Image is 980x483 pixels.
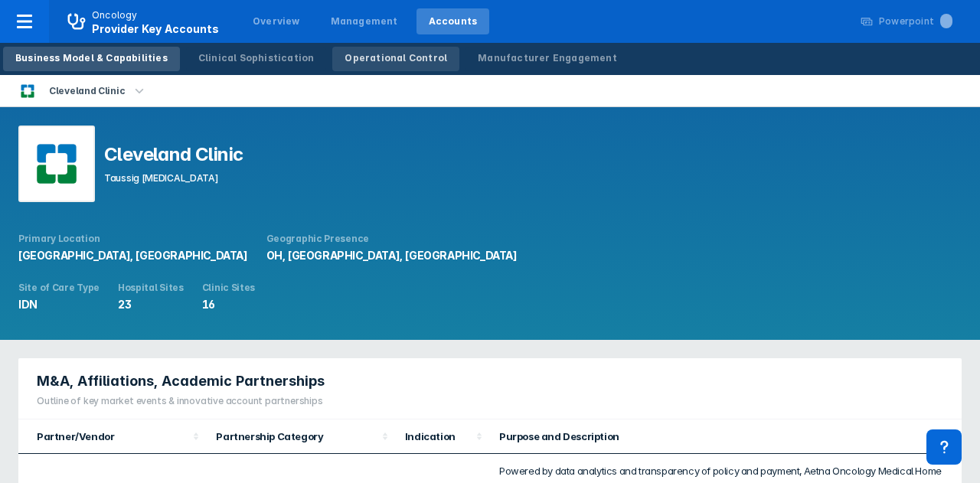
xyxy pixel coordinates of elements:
[429,15,478,28] div: Accounts
[405,430,472,442] div: Indication
[879,15,952,28] div: Powerpoint
[43,80,131,102] div: Cleveland Clinic
[926,429,962,465] div: Contact Support
[332,47,459,71] a: Operational Control
[18,233,248,245] div: Primary Location
[37,372,325,390] span: M&A, Affiliations, Academic Partnerships
[253,15,300,28] div: Overview
[37,394,325,408] div: Outline of key market events & innovative account partnerships
[3,47,180,71] a: Business Model & Capabilities
[186,47,327,71] a: Clinical Sophistication
[118,282,184,294] div: Hospital Sites
[15,51,168,65] div: Business Model & Capabilities
[345,51,447,65] div: Operational Control
[202,282,255,294] div: Clinic Sites
[92,8,138,22] p: Oncology
[499,430,943,442] div: Purpose and Description
[478,51,617,65] div: Manufacturer Engagement
[104,171,243,186] div: Taussig [MEDICAL_DATA]
[18,126,95,202] img: cleveland-clinic
[240,8,312,34] a: Overview
[216,430,377,442] div: Partnership Category
[37,430,188,442] div: Partner/Vendor
[202,297,255,312] div: 16
[18,282,100,294] div: Site of Care Type
[266,248,518,263] div: OH, [GEOGRAPHIC_DATA], [GEOGRAPHIC_DATA]
[18,248,248,263] div: [GEOGRAPHIC_DATA], [GEOGRAPHIC_DATA]
[18,297,100,312] div: IDN
[416,8,490,34] a: Accounts
[118,297,184,312] div: 23
[266,233,518,245] div: Geographic Presence
[465,47,629,71] a: Manufacturer Engagement
[318,8,410,34] a: Management
[92,22,219,35] span: Provider Key Accounts
[104,145,243,165] div: Cleveland Clinic
[18,82,37,100] img: cleveland-clinic
[198,51,315,65] div: Clinical Sophistication
[331,15,398,28] div: Management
